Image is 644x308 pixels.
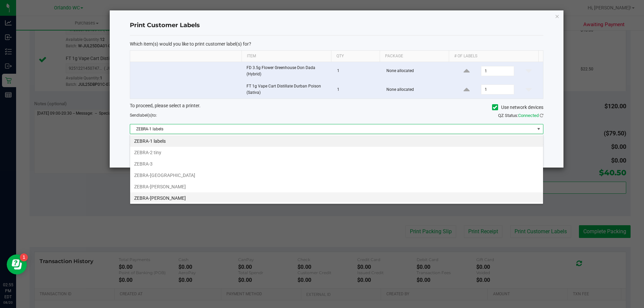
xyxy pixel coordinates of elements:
[331,51,380,62] th: Qty
[243,80,333,99] td: FT 1g Vape Cart Distillate Durban Poison (Sativa)
[333,80,382,99] td: 1
[382,62,452,80] td: None allocated
[333,62,382,80] td: 1
[130,147,543,158] li: ZEBRA-2 tiny
[20,253,28,261] iframe: Resource center unread badge
[130,41,543,47] p: Which item(s) would you like to print customer label(s) for?
[382,80,452,99] td: None allocated
[243,62,333,80] td: FD 3.5g Flower Greenhouse Don Dada (Hybrid)
[130,135,543,147] li: ZEBRA-1 labels
[492,104,543,111] label: Use network devices
[130,124,535,134] span: ZEBRA-1 labels
[130,170,543,181] li: ZEBRA-[GEOGRAPHIC_DATA]
[130,192,543,204] li: ZEBRA-[PERSON_NAME]
[125,102,548,112] div: To proceed, please select a printer.
[518,113,539,118] span: Connected
[449,51,538,62] th: # of labels
[130,181,543,192] li: ZEBRA-[PERSON_NAME]
[130,158,543,170] li: ZEBRA-3
[139,113,152,118] span: label(s)
[130,113,157,118] span: Send to:
[130,21,543,30] h4: Print Customer Labels
[241,51,331,62] th: Item
[380,51,449,62] th: Package
[498,113,543,118] span: QZ Status:
[7,254,27,274] iframe: Resource center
